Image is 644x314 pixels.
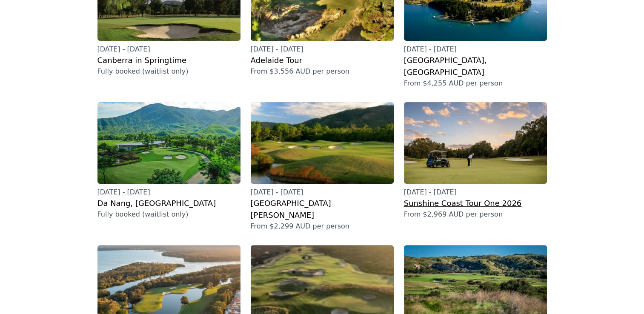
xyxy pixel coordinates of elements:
[97,66,240,77] p: Fully booked (waitlist only)
[251,187,394,197] p: [DATE] - [DATE]
[251,66,394,77] p: From $3,556 AUD per person
[97,187,240,197] p: [DATE] - [DATE]
[97,102,240,220] a: [DATE] - [DATE]Da Nang, [GEOGRAPHIC_DATA]Fully booked (waitlist only)
[404,187,547,197] p: [DATE] - [DATE]
[251,54,394,66] h2: Adelaide Tour
[404,44,547,54] p: [DATE] - [DATE]
[404,102,547,220] a: [DATE] - [DATE]Sunshine Coast Tour One 2026From $2,969 AUD per person
[97,54,240,66] h2: Canberra in Springtime
[97,197,240,209] h2: Da Nang, [GEOGRAPHIC_DATA]
[251,197,394,221] h2: [GEOGRAPHIC_DATA][PERSON_NAME]
[404,78,547,88] p: From $4,255 AUD per person
[404,197,547,209] h2: Sunshine Coast Tour One 2026
[251,44,394,54] p: [DATE] - [DATE]
[97,44,240,54] p: [DATE] - [DATE]
[404,54,547,78] h2: [GEOGRAPHIC_DATA], [GEOGRAPHIC_DATA]
[251,102,394,231] a: [DATE] - [DATE][GEOGRAPHIC_DATA][PERSON_NAME]From $2,299 AUD per person
[404,209,547,220] p: From $2,969 AUD per person
[251,221,394,231] p: From $2,299 AUD per person
[97,209,240,220] p: Fully booked (waitlist only)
